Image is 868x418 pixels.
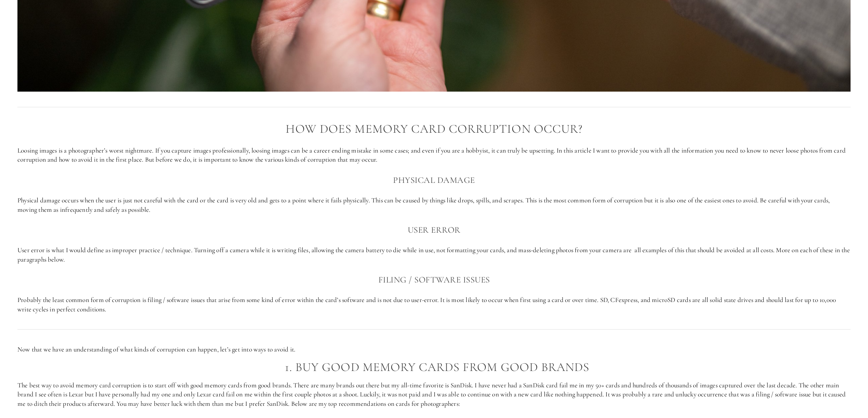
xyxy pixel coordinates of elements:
h2: How does memory card corruption occur? [17,122,851,136]
p: Now that we have an understanding of what kinds of corruption can happen, let’s get into ways to ... [17,345,851,354]
h2: buy good memory cards From Good brands [31,361,851,374]
p: Probably the least common form of corruption is filing / software issues that arise from some kin... [17,295,851,314]
p: Loosing images is a photographer’s worst nightmare. If you capture images professionally, loosing... [17,146,851,164]
h3: Physical damage [17,173,851,187]
p: Physical damage occurs when the user is just not careful with the card or the card is very old an... [17,196,851,214]
h3: Filing / Software Issues [17,273,851,287]
p: User error is what I would define as improper practice / technique. Turning off a camera while it... [17,246,851,264]
p: The best way to avoid memory card corruption is to start off with good memory cards from good bra... [17,381,851,409]
h3: User Error [17,223,851,237]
